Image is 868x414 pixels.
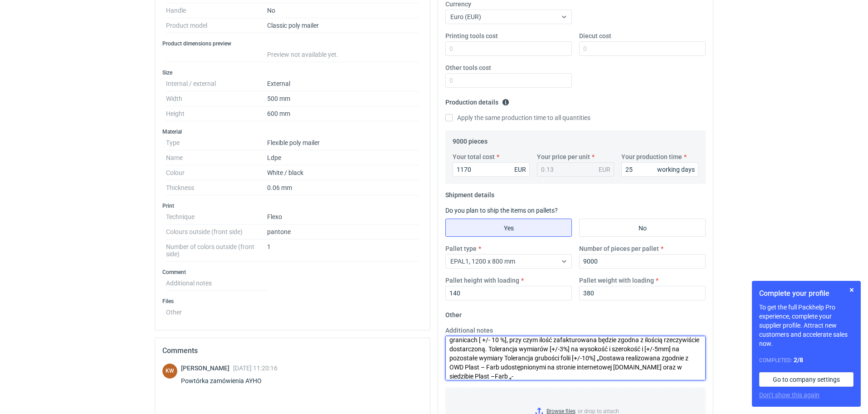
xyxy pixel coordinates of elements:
figcaption: KW [162,364,177,379]
div: EUR [599,165,610,174]
label: Your total cost [453,152,495,161]
input: 0 [445,286,572,300]
input: 0 [579,41,706,56]
label: No [579,219,706,237]
span: EPAL1, 1200 x 800 mm [450,258,515,265]
h3: Files [162,298,423,305]
span: Preview not available yet. [267,51,338,58]
dd: pantone [267,224,419,239]
input: 0 [579,286,706,300]
div: EUR [514,165,526,174]
dd: Ldpe [267,150,419,165]
dt: Technique [166,209,267,224]
label: Additional notes [445,326,493,335]
h3: Print [162,202,423,209]
dt: Handle [166,3,267,18]
dt: Type [166,135,267,150]
dt: Height [166,106,267,121]
span: [PERSON_NAME] [181,364,233,372]
a: Go to company settings [759,372,853,387]
h3: Comment [162,269,423,276]
button: Don’t show this again [759,390,819,399]
legend: Other [445,308,462,319]
dd: Flexo [267,209,419,224]
label: Pallet weight with loading [579,276,654,285]
label: Do you plan to ship the items on pallets? [445,207,558,214]
span: Euro (EUR) [450,13,481,20]
label: Diecut cost [579,31,611,40]
h2: Comments [162,345,423,356]
dt: Number of colors outside (front side) [166,239,267,262]
textarea: Termin realizacji ok 3 tygodnie od akceptacji grafiki Ważność cen 30 dni Dostawa na koszt produce... [445,336,706,380]
input: 0 [579,254,706,269]
dt: Thickness [166,180,267,195]
dd: Classic poly mailer [267,18,419,33]
h3: Material [162,128,423,135]
div: Klaudia Wiśniewska [162,364,177,379]
p: To get the full Packhelp Pro experience, complete your supplier profile. Attract new customers an... [759,303,853,348]
label: Number of pieces per pallet [579,244,659,253]
input: 0 [621,162,698,177]
dd: 0.06 mm [267,180,419,195]
dd: 500 mm [267,91,419,106]
label: Apply the same production time to all quantities [445,113,590,122]
h1: Complete your profile [759,288,853,299]
label: Your production time [621,152,682,161]
span: [DATE] 11:20:16 [233,364,278,372]
dt: Product model [166,18,267,33]
legend: Shipment details [445,188,494,199]
div: Powtórka zamówienia AYHO [181,376,278,385]
div: working days [657,165,695,174]
dt: Colours outside (front side) [166,224,267,239]
legend: Production details [445,95,509,106]
dt: Other [166,305,267,316]
label: Printing tools cost [445,31,498,40]
dd: White / black [267,165,419,180]
dd: Flexible poly mailer [267,135,419,150]
label: Your price per unit [537,152,590,161]
dd: 600 mm [267,106,419,121]
dt: Additional notes [166,276,267,291]
dt: Width [166,91,267,106]
label: Pallet height with loading [445,276,519,285]
input: 0 [453,162,530,177]
h3: Product dimensions preview [162,40,423,47]
label: Pallet type [445,244,477,253]
dd: No [267,3,419,18]
label: Other tools cost [445,63,491,72]
button: Skip for now [846,284,857,295]
label: Yes [445,219,572,237]
dd: External [267,76,419,91]
h3: Size [162,69,423,76]
dt: Internal / external [166,76,267,91]
strong: 2 / 8 [794,356,803,364]
dt: Name [166,150,267,165]
input: 0 [445,41,572,56]
input: 0 [445,73,572,88]
div: Completed: [759,355,853,365]
dt: Colour [166,165,267,180]
legend: 9000 pieces [453,134,488,145]
dd: 1 [267,239,419,262]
